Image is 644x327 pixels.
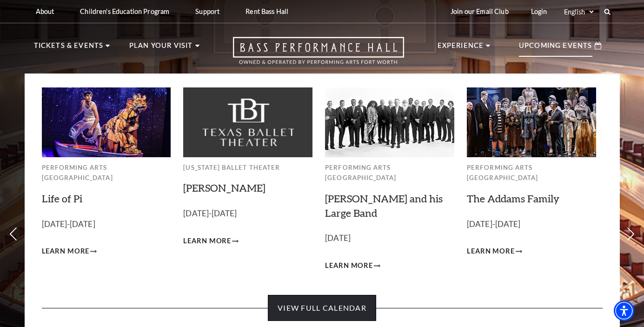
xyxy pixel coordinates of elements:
p: Children's Education Program [80,7,169,15]
p: Support [195,7,219,15]
a: View Full Calendar [268,295,376,321]
a: Open this option [199,37,438,73]
a: Learn More Peter Pan [183,235,239,247]
p: About [36,7,54,15]
p: [DATE] [325,232,454,245]
p: Rent Bass Hall [246,7,288,15]
a: Learn More The Addams Family [467,246,522,257]
span: Learn More [42,246,90,257]
div: Accessibility Menu [614,300,634,321]
a: [PERSON_NAME] [183,181,266,194]
p: Tickets & Events [34,40,104,57]
a: Learn More Lyle Lovett and his Large Band [325,260,380,272]
span: Learn More [325,260,373,272]
img: Performing Arts Fort Worth [325,87,454,157]
p: [DATE]-[DATE] [467,218,596,231]
select: Select: [562,7,595,16]
img: Performing Arts Fort Worth [467,87,596,157]
img: Texas Ballet Theater [183,87,312,157]
a: Life of Pi [42,192,82,205]
p: Performing Arts [GEOGRAPHIC_DATA] [467,162,596,183]
p: Performing Arts [GEOGRAPHIC_DATA] [325,162,454,183]
img: Performing Arts Fort Worth [42,87,171,157]
a: Learn More Life of Pi [42,246,97,257]
p: Experience [438,40,484,57]
p: Plan Your Visit [129,40,193,57]
p: [US_STATE] Ballet Theater [183,162,312,173]
p: [DATE]-[DATE] [183,207,312,220]
span: Learn More [467,246,515,257]
p: [DATE]-[DATE] [42,218,171,231]
a: [PERSON_NAME] and his Large Band [325,192,443,219]
p: Upcoming Events [519,40,592,57]
span: Learn More [183,235,231,247]
a: The Addams Family [467,192,559,205]
p: Performing Arts [GEOGRAPHIC_DATA] [42,162,171,183]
